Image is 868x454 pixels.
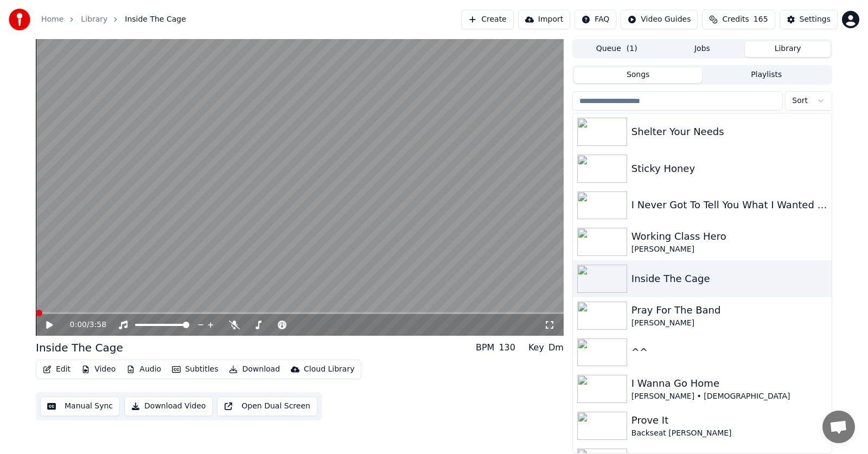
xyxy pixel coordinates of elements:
[81,14,107,25] a: Library
[631,229,827,244] div: Working Class Hero
[621,10,698,29] button: Video Guides
[125,14,186,25] span: Inside The Cage
[461,10,514,29] button: Create
[631,376,827,391] div: I Wanna Go Home
[631,391,827,402] div: [PERSON_NAME] • [DEMOGRAPHIC_DATA]
[41,14,63,25] a: Home
[548,341,564,354] div: Dm
[631,197,827,213] div: I Never Got To Tell You What I Wanted To
[70,319,96,330] div: /
[631,344,827,360] div: ^^
[722,14,749,25] span: Credits
[225,362,284,377] button: Download
[754,14,768,25] span: 165
[122,362,165,377] button: Audio
[476,341,494,354] div: BPM
[77,362,120,377] button: Video
[39,362,75,377] button: Edit
[217,397,317,416] button: Open Dual Screen
[627,43,637,54] span: ( 1 )
[631,318,827,329] div: [PERSON_NAME]
[792,95,808,106] span: Sort
[745,41,831,57] button: Library
[528,341,544,354] div: Key
[800,14,831,25] div: Settings
[304,364,354,375] div: Cloud Library
[631,303,827,318] div: Pray For The Band
[9,9,30,30] img: youka
[70,319,87,330] span: 0:00
[702,67,831,83] button: Playlists
[660,41,745,57] button: Jobs
[575,10,616,29] button: FAQ
[631,124,827,139] div: Shelter Your Needs
[90,319,106,330] span: 3:58
[41,14,186,25] nav: breadcrumb
[780,10,838,29] button: Settings
[574,67,703,83] button: Songs
[168,362,222,377] button: Subtitles
[631,428,827,439] div: Backseat [PERSON_NAME]
[36,340,123,355] div: Inside The Cage
[631,161,827,176] div: Sticky Honey
[631,244,827,255] div: [PERSON_NAME]
[40,397,120,416] button: Manual Sync
[574,41,660,57] button: Queue
[499,341,515,354] div: 130
[631,413,827,428] div: Prove It
[631,271,827,286] div: Inside The Cage
[822,411,855,443] div: Open chat
[702,10,775,29] button: Credits165
[124,397,213,416] button: Download Video
[518,10,570,29] button: Import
